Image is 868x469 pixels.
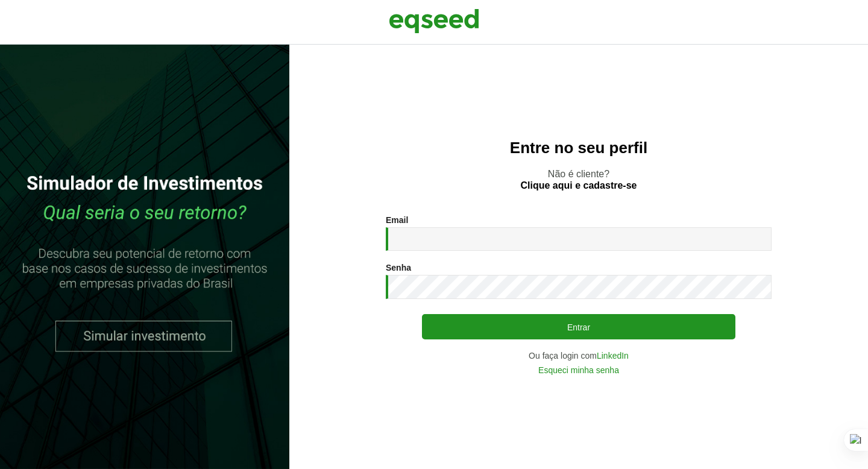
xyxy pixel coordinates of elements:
[422,314,735,339] button: Entrar
[313,168,844,191] p: Não é cliente?
[521,181,637,190] a: Clique aqui e cadastre-se
[389,6,479,36] img: EqSeed Logo
[386,263,411,272] label: Senha
[597,351,629,360] a: LinkedIn
[386,351,772,360] div: Ou faça login com
[313,139,844,157] h2: Entre no seu perfil
[538,366,619,374] a: Esqueci minha senha
[386,216,408,224] label: Email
